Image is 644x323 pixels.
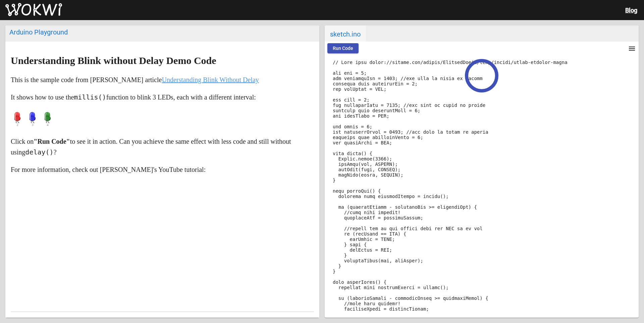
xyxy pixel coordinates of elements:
[11,92,314,103] p: It shows how to use the function to blink 3 LEDs, each with a different interval:
[9,28,315,36] div: Arduino Playground
[11,164,314,175] p: For more information, check out [PERSON_NAME]'s YouTube tutorial:
[628,45,636,53] mat-icon: menu
[327,43,359,53] button: Run Code
[5,3,62,16] img: Wokwi
[34,138,70,145] strong: "Run Code"
[11,136,314,157] p: Click on to see it in action. Can you achieve the same effect with less code and still without us...
[325,25,366,42] span: sketch.ino
[333,46,353,51] span: Run Code
[25,148,53,156] code: delay()
[74,93,106,101] code: millis()
[162,76,259,83] a: Understanding Blink Without Delay
[11,74,314,85] p: This is the sample code from [PERSON_NAME] article
[11,55,314,66] h1: Understanding Blink without Delay Demo Code
[625,7,637,14] a: Blog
